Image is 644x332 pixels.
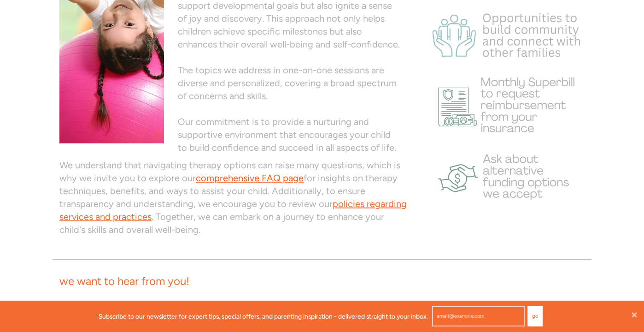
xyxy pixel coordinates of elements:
a: policies regarding services and practices [59,198,407,222]
a: comprehensive FAQ page [196,172,304,184]
input: email@example.com [432,306,525,326]
font: The topics we address in one-on-one sessions are diverse and personalized, covering a broad spect... [178,65,397,101]
font: Our commitment is to provide a nurturing and supportive environment that encourages your child to... [178,116,396,153]
font: We understand that navigating therapy options can raise many questions, which is why we invite yo... [59,160,407,235]
h1: we want to hear from you! [59,273,591,289]
p: Subscribe to our newsletter for expert tips, special offers, and parenting inspiration - delivere... [99,311,428,321]
button: Go [527,306,543,326]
